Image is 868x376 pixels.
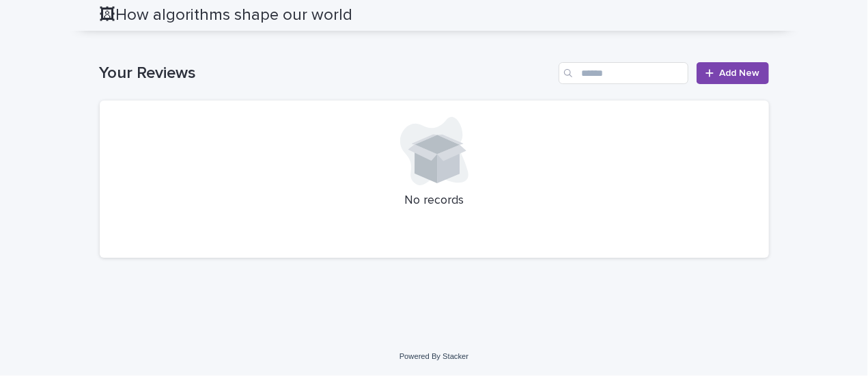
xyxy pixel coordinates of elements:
[697,62,768,84] a: Add New
[100,5,353,25] h2: 🖼How algorithms shape our world
[559,62,688,84] input: Search
[100,64,554,83] h1: Your Reviews
[720,68,760,78] span: Add New
[116,193,753,209] p: No records
[400,352,468,360] a: Powered By Stacker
